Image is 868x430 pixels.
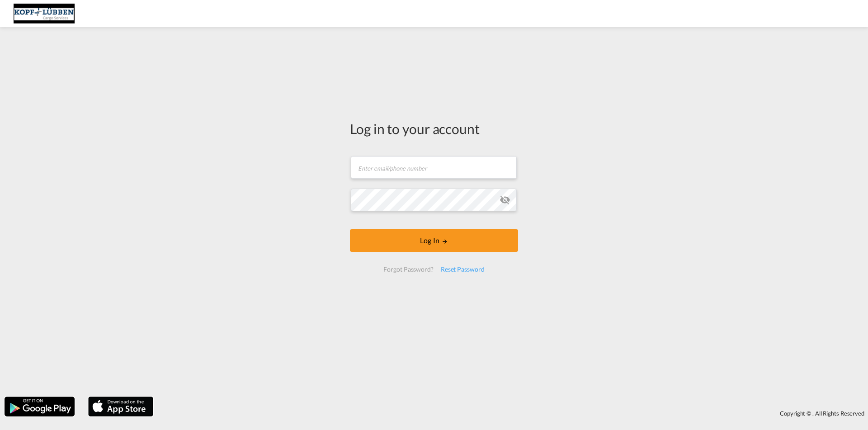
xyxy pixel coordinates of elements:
[500,194,510,205] md-icon: icon-eye-off
[350,229,518,252] button: LOGIN
[380,261,437,277] div: Forgot Password?
[87,396,154,417] img: apple.png
[351,156,517,179] input: Enter email/phone number
[350,119,518,138] div: Log in to your account
[158,406,868,421] div: Copyright © . All Rights Reserved
[4,396,75,417] img: google.png
[437,261,488,277] div: Reset Password
[14,4,75,24] img: 25cf3bb0aafc11ee9c4fdbd399af7748.JPG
